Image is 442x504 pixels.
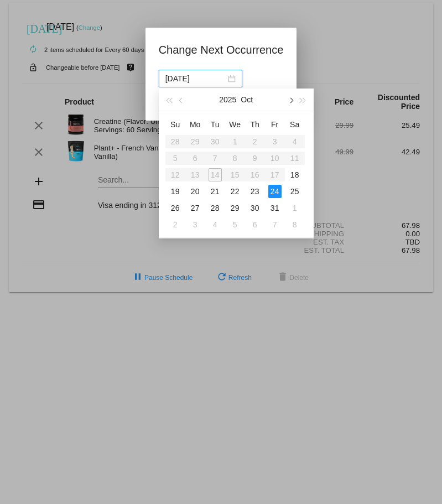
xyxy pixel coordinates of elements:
[225,183,245,200] td: 10/22/2025
[159,41,284,59] h1: Change Next Occurrence
[169,185,182,198] div: 19
[175,89,188,111] button: Previous month (PageUp)
[285,183,305,200] td: 10/25/2025
[245,183,265,200] td: 10/23/2025
[241,89,253,111] button: Oct
[248,201,262,215] div: 30
[248,218,262,231] div: 6
[265,216,285,233] td: 11/7/2025
[245,216,265,233] td: 11/6/2025
[225,116,245,133] th: Wed
[285,216,305,233] td: 11/8/2025
[165,72,226,85] input: Select date
[225,216,245,233] td: 11/5/2025
[248,185,262,198] div: 23
[288,185,301,198] div: 25
[228,218,242,231] div: 5
[245,200,265,216] td: 10/30/2025
[189,218,202,231] div: 3
[288,168,301,181] div: 18
[165,183,185,200] td: 10/19/2025
[209,201,222,215] div: 28
[285,116,305,133] th: Sat
[163,89,175,111] button: Last year (Control + left)
[225,200,245,216] td: 10/29/2025
[169,218,182,231] div: 2
[284,89,297,111] button: Next month (PageDown)
[169,201,182,215] div: 26
[185,183,205,200] td: 10/20/2025
[265,116,285,133] th: Fri
[205,216,225,233] td: 11/4/2025
[185,200,205,216] td: 10/27/2025
[265,200,285,216] td: 10/31/2025
[268,201,282,215] div: 31
[205,200,225,216] td: 10/28/2025
[189,201,202,215] div: 27
[205,116,225,133] th: Tue
[165,216,185,233] td: 11/2/2025
[288,201,301,215] div: 1
[165,200,185,216] td: 10/26/2025
[228,201,242,215] div: 29
[209,218,222,231] div: 4
[165,116,185,133] th: Sun
[265,183,285,200] td: 10/24/2025
[268,218,282,231] div: 7
[189,185,202,198] div: 20
[288,218,301,231] div: 8
[297,89,309,111] button: Next year (Control + right)
[185,216,205,233] td: 11/3/2025
[285,167,305,183] td: 10/18/2025
[245,116,265,133] th: Thu
[219,89,236,111] button: 2025
[268,185,282,198] div: 24
[285,200,305,216] td: 11/1/2025
[209,185,222,198] div: 21
[228,185,242,198] div: 22
[205,183,225,200] td: 10/21/2025
[185,116,205,133] th: Mon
